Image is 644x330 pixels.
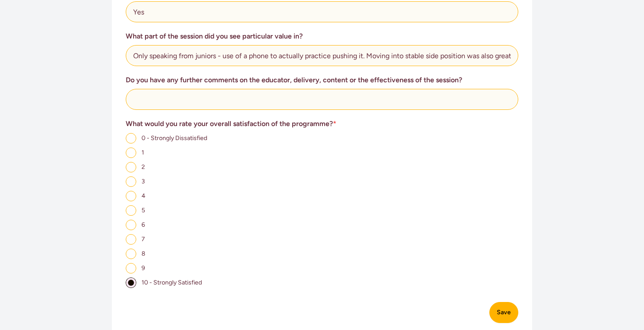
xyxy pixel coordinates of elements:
input: 8 [126,249,136,259]
span: 8 [142,250,145,257]
input: 6 [126,220,136,230]
h3: What would you rate your overall satisfaction of the programme? [126,119,518,129]
span: 7 [142,235,145,243]
input: 7 [126,234,136,245]
span: 6 [142,221,145,228]
span: 1 [142,149,144,156]
input: 2 [126,162,136,172]
input: 3 [126,176,136,187]
input: 0 - Strongly Dissatisfied [126,133,136,144]
span: 9 [142,264,145,272]
span: 0 - Strongly Dissatisfied [142,134,207,142]
input: 9 [126,263,136,274]
input: 10 - Strongly Satisfied [126,277,136,288]
input: 4 [126,191,136,201]
span: 2 [142,163,145,171]
span: 4 [142,192,145,200]
span: 10 - Strongly Satisfied [142,279,202,286]
input: 1 [126,147,136,158]
input: 5 [126,205,136,216]
h3: What part of the session did you see particular value in? [126,31,518,42]
button: Save [489,302,518,323]
span: 5 [142,207,145,214]
span: 3 [142,178,145,185]
h3: Do you have any further comments on the educator, delivery, content or the effectiveness of the s... [126,75,518,85]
